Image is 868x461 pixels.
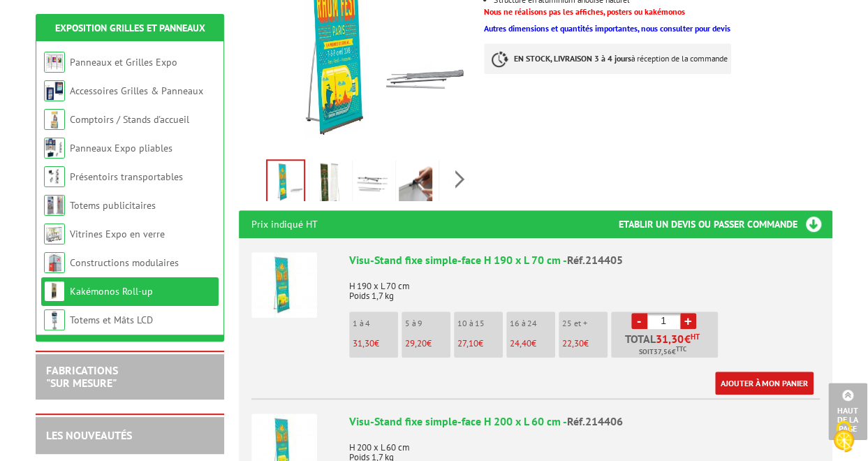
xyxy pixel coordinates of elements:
img: Panneaux et Grilles Expo [44,52,65,73]
img: Visu-Stand fixe simple-face H 190 x L 70 cm [251,252,317,318]
img: 214405_visu-stand-simple-face-6.jpg [312,162,346,205]
div: Visu-Stand fixe simple-face H 190 x L 70 cm - [349,252,820,268]
p: 10 à 15 [457,319,503,328]
p: 25 et + [562,319,608,328]
p: € [457,339,503,349]
font: Nous ne réalisons pas les affiches, posters ou kakémonos [484,6,685,17]
p: à réception de la commande [484,43,731,74]
p: 1 à 4 [353,319,398,328]
img: Totems publicitaires [44,195,65,216]
img: Constructions modulaires [44,252,65,273]
span: 27,10 [457,337,478,349]
p: H 190 x L 70 cm Poids 1,7 kg [349,272,820,301]
img: 214405_visu-stand-simple-face-1.jpg [355,162,389,205]
p: € [353,339,398,349]
img: Vitrines Expo en verre [44,224,65,244]
a: Haut de la page [828,383,867,440]
a: Totems et Mâts LCD [70,314,153,326]
p: € [562,339,608,349]
a: + [680,313,696,329]
h3: Etablir un devis ou passer commande [619,210,832,238]
img: Totems et Mâts LCD [44,309,65,330]
span: 29,20 [405,337,427,349]
p: Total [615,333,718,358]
a: Constructions modulaires [70,256,179,269]
a: FABRICATIONS"Sur Mesure" [46,363,118,390]
a: Accessoires Grilles & Panneaux [70,85,203,97]
span: Next [453,168,466,191]
a: Totems publicitaires [70,199,156,212]
p: € [510,339,555,349]
span: Réf.214406 [567,414,623,428]
span: € [684,333,691,344]
span: 37,56 [654,346,672,358]
a: Vitrines Expo en verre [70,228,165,240]
a: Ajouter à mon panier [715,372,814,395]
a: LES NOUVEAUTÉS [46,428,132,442]
a: Autres dimensions et quantités importantes, nous consulter pour devis [484,23,730,34]
p: 5 à 9 [405,319,450,328]
a: Comptoirs / Stands d'accueil [70,113,189,126]
p: 16 à 24 [510,319,555,328]
a: Panneaux et Grilles Expo [70,56,177,68]
span: 22,30 [562,337,584,349]
sup: HT [691,332,700,342]
span: Soit € [639,346,686,358]
img: Kakémonos Roll-up [44,281,65,302]
p: € [405,339,450,349]
a: - [631,313,647,329]
a: Kakémonos Roll-up [70,285,153,298]
a: Exposition Grilles et Panneaux [55,22,205,34]
img: 214405_visu-stand-simple-face-4.jpg [399,162,432,205]
a: Panneaux Expo pliables [70,142,172,154]
span: Réf.214405 [567,253,623,267]
div: Visu-Stand fixe simple-face H 200 x L 60 cm - [349,414,820,430]
img: 214405_visu-stand-simple-face-2.jpg [442,162,476,205]
a: Présentoirs transportables [70,170,183,183]
sup: TTC [676,345,686,353]
p: Prix indiqué HT [251,210,318,238]
img: Accessoires Grilles & Panneaux [44,80,65,101]
span: 24,40 [510,337,531,349]
span: 31,30 [353,337,374,349]
span: 31,30 [656,333,684,344]
strong: EN STOCK, LIVRAISON 3 à 4 jours [514,53,631,64]
img: Présentoirs transportables [44,166,65,187]
button: Cookies (fenêtre modale) [819,414,868,461]
img: Cookies (fenêtre modale) [826,419,861,454]
img: Panneaux Expo pliables [44,138,65,159]
img: exposition_et_panneaux_kakemonos_roll-up_kakemonos_housse_de_transport_souple.jpg [267,161,304,204]
img: Comptoirs / Stands d'accueil [44,109,65,130]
